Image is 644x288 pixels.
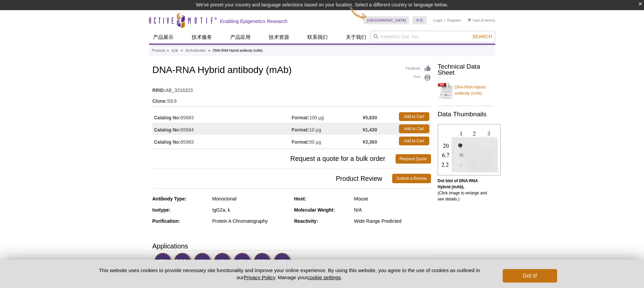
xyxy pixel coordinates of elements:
[412,16,427,24] a: 中文
[152,241,431,251] h3: Applications
[370,31,495,42] input: Keyword, Cat. No.
[399,112,429,121] a: Add to Cart
[152,218,180,224] strong: Purification:
[363,115,377,121] strong: ¥5,830
[292,127,309,133] strong: Format:
[349,5,367,21] img: Change Here
[438,124,501,175] img: DNA-RNA Hybrid (mAb) tested by dot blot analysis.
[292,115,309,121] strong: Format:
[152,48,165,54] a: Products
[154,253,173,271] img: ChIP Validated
[406,65,431,72] a: Feedback
[354,207,431,213] div: N/A
[438,178,492,202] p: (Click image to enlarge and see details.)
[433,18,443,23] a: Login
[364,16,409,24] a: [GEOGRAPHIC_DATA]
[152,207,171,213] strong: Isotype:
[154,139,181,145] strong: Catalog No:
[468,18,471,22] img: Your Cart
[363,139,377,145] strong: ¥3,360
[294,196,306,201] strong: Host:
[167,49,169,52] li: »
[438,111,492,117] h2: Data Thumbnails
[174,253,192,271] img: ChIP-Seq Validated
[303,31,332,44] a: 联系我们
[220,18,288,24] h2: Enabling Epigenetics Research
[244,274,275,280] a: Privacy Policy
[152,83,431,94] td: AB_3216323
[468,18,480,23] a: Cart
[399,124,429,133] a: Add to Cart
[212,196,289,202] div: Monoclonal
[234,253,252,271] img: Dot Blot Validated
[152,135,292,147] td: 65983
[194,253,212,271] img: Immunoprecipitation Validated
[188,31,216,44] a: 技术服务
[154,127,181,133] strong: Catalog No:
[438,178,478,189] b: Dot blot of DNA-RNA Hybrid (mAb).
[181,49,183,52] li: »
[152,65,431,76] h1: DNA-RNA Hybrid antibody (mAb)
[226,31,255,44] a: 产品应用
[265,31,293,44] a: 技术资源
[292,139,309,145] strong: Format:
[438,64,492,76] h2: Technical Data Sheet
[213,49,263,52] li: DNA-RNA Hybrid antibody (mAb)
[152,87,166,93] strong: RRID:
[406,74,431,81] a: Print
[152,98,167,104] strong: Clone:
[152,196,187,201] strong: Antibody Type:
[468,16,495,24] li: (0 items)
[472,34,492,39] span: Search
[212,207,289,213] div: IgG2a, k
[363,127,377,133] strong: ¥1,430
[307,274,341,280] button: cookie settings
[292,135,363,147] td: 50 µg
[503,269,557,283] button: Got it!
[294,207,335,213] strong: Molecular Weight:
[399,137,429,145] a: Add to Cart
[470,33,494,40] button: Search
[152,111,292,123] td: 65683
[154,115,181,121] strong: Catalog No:
[152,94,431,105] td: S9.6
[149,31,177,44] a: 产品展示
[171,48,178,54] a: 抗体
[214,253,232,271] img: Immunofluorescence Validated
[87,267,492,281] p: This website uses cookies to provide necessary site functionality and improve your online experie...
[212,218,289,224] div: Protein A Chromatography
[208,49,210,52] li: »
[152,154,396,164] span: Request a quote for a bulk order
[254,253,272,271] img: Electrophoretic Mobility Shift Assay Validated
[292,111,363,123] td: 100 µg
[185,48,206,54] a: All Antibodies
[294,218,318,224] strong: Reactivity:
[354,196,431,202] div: Mouse
[152,174,392,183] span: Product Review
[152,123,292,135] td: 65684
[392,174,431,183] a: Submit a Review
[445,16,446,24] li: |
[447,18,461,23] a: Register
[292,123,363,135] td: 10 µg
[273,253,292,271] img: Immunocytochemistry Validated
[342,31,370,44] a: 关于我们
[354,218,431,224] div: Wide Range Predicted
[396,154,431,164] a: Request Quote
[438,80,492,100] a: DNA-RNA Hybrid antibody (mAb)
